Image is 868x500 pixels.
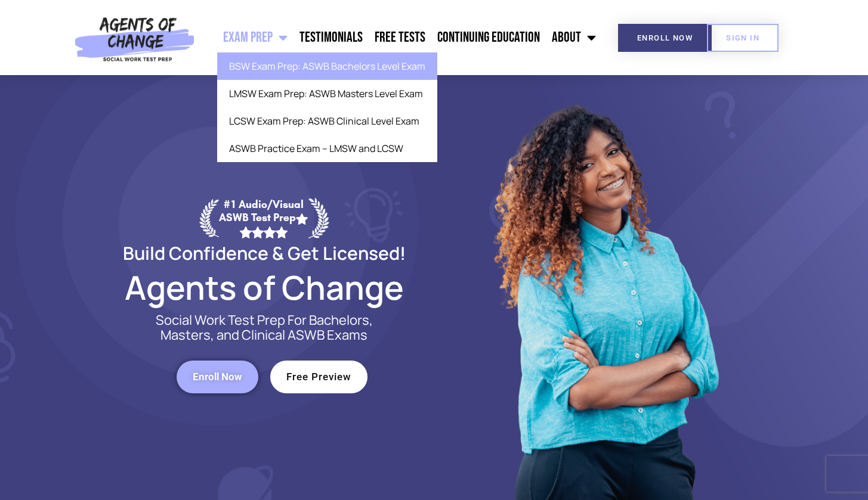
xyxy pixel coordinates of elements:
[94,274,434,301] h2: Agents of Change
[286,372,351,382] span: Free Preview
[546,23,602,52] a: About
[142,313,387,343] p: Social Work Test Prep For Bachelors, Masters, and Clinical ASWB Exams
[217,80,437,107] a: LMSW Exam Prep: ASWB Masters Level Exam
[217,107,437,135] a: LCSW Exam Prep: ASWB Clinical Level Exam
[637,34,693,42] span: Enroll Now
[270,361,367,393] a: Free Preview
[193,372,242,382] span: Enroll Now
[707,24,779,52] a: SIGN IN
[200,23,603,52] nav: Menu
[726,34,759,42] span: SIGN IN
[431,23,546,52] a: Continuing Education
[217,52,437,162] ul: Exam Prep
[217,52,437,80] a: BSW Exam Prep: ASWB Bachelors Level Exam
[217,135,437,162] a: ASWB Practice Exam – LMSW and LCSW
[219,198,308,238] div: #1 Audio/Visual ASWB Test Prep
[94,244,434,262] h2: Build Confidence & Get Licensed!
[618,24,712,52] a: Enroll Now
[217,23,294,52] a: Exam Prep
[294,23,369,52] a: Testimonials
[177,361,258,393] a: Enroll Now
[369,23,431,52] a: Free Tests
